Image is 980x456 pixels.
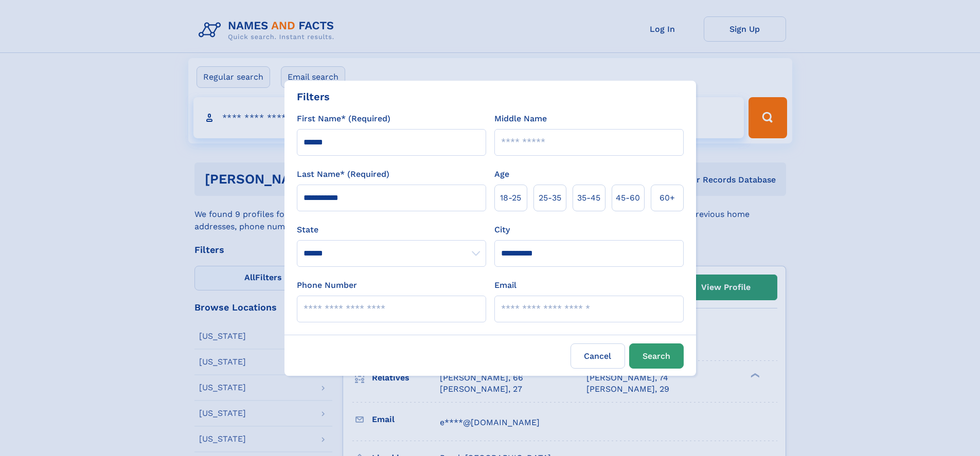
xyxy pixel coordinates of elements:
[616,192,640,204] span: 45‑60
[494,224,510,236] label: City
[494,279,516,291] label: Email
[494,113,547,125] label: Middle Name
[297,89,330,104] div: Filters
[494,168,509,180] label: Age
[629,343,684,369] button: Search
[297,279,357,291] label: Phone Number
[539,192,561,204] span: 25‑35
[297,113,390,125] label: First Name* (Required)
[500,192,521,204] span: 18‑25
[577,192,600,204] span: 35‑45
[297,224,486,236] label: State
[660,192,675,204] span: 60+
[571,343,625,369] label: Cancel
[297,168,389,180] label: Last Name* (Required)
